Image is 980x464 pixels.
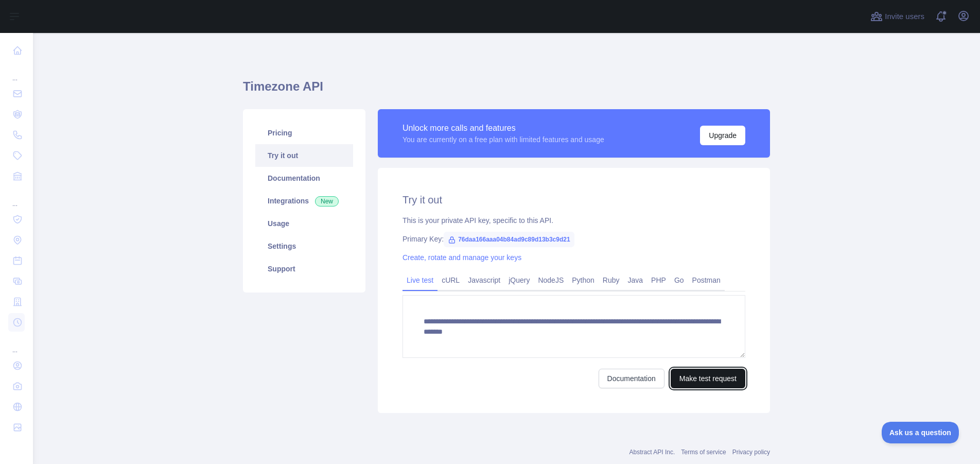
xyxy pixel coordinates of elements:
[444,232,574,247] span: 76daa166aaa04b84ad9c89d13b3c9d21
[8,334,25,354] div: ...
[8,187,25,208] div: ...
[647,272,670,288] a: PHP
[402,122,604,134] div: Unlock more calls and features
[700,126,745,145] button: Upgrade
[624,272,647,288] a: Java
[402,215,745,226] div: This is your private API key, specific to this API.
[504,272,534,288] a: jQuery
[670,272,688,288] a: Go
[255,235,353,257] a: Settings
[255,190,353,212] a: Integrations New
[315,196,339,207] span: New
[599,369,664,388] a: Documentation
[402,193,745,207] h2: Try it out
[402,134,604,145] div: You are currently on a free plan with limited features and usage
[402,253,521,262] a: Create, rotate and manage your keys
[732,449,770,456] a: Privacy policy
[402,272,437,288] a: Live test
[255,144,353,167] a: Try it out
[868,8,926,25] button: Invite users
[255,212,353,235] a: Usage
[464,272,504,288] a: Javascript
[534,272,568,288] a: NodeJS
[255,167,353,190] a: Documentation
[882,422,959,443] iframe: Toggle Customer Support
[437,272,464,288] a: cURL
[599,272,624,288] a: Ruby
[688,272,725,288] a: Postman
[8,62,25,82] div: ...
[255,257,353,280] a: Support
[568,272,599,288] a: Python
[243,78,770,103] h1: Timezone API
[629,449,675,456] a: Abstract API Inc.
[255,122,353,144] a: Pricing
[885,11,924,23] span: Invite users
[671,369,745,388] button: Make test request
[402,234,745,244] div: Primary Key:
[681,449,726,456] a: Terms of service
